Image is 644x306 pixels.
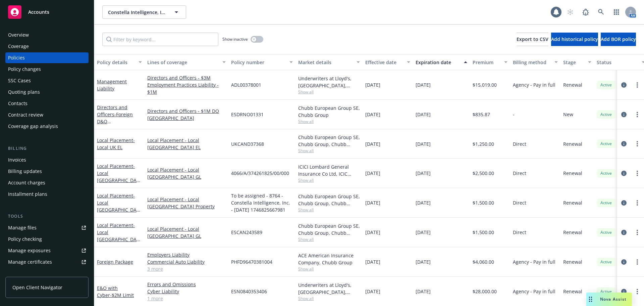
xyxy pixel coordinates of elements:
span: UKCAND37368 [231,140,264,147]
span: Active [599,82,613,88]
div: Policy number [231,59,285,66]
span: $28,000.00 [473,288,497,295]
a: Coverage gap analysis [5,121,89,132]
button: Add historical policy [551,33,598,46]
a: circleInformation [620,111,628,119]
button: Export to CSV [517,33,548,46]
span: [DATE] [416,258,431,265]
a: Invoices [5,155,89,165]
a: Policy changes [5,64,89,75]
span: Direct [513,199,526,206]
a: Errors and Omissions [147,281,226,288]
span: ESDRNO01331 [231,111,264,118]
a: 3 more [147,265,226,272]
span: Show all [298,266,360,272]
span: Active [599,289,613,295]
div: Stage [563,59,584,66]
a: more [633,81,641,89]
a: Local Placement [97,137,135,150]
div: Chubb European Group SE, Chubb Group [298,104,360,119]
span: Constella Intelligence, Inc. [108,9,166,16]
a: Overview [5,30,89,40]
span: [DATE] [416,81,431,88]
div: Drag to move [586,293,595,306]
span: Nova Assist [600,296,627,302]
span: Renewal [563,170,582,177]
button: Effective date [363,54,413,70]
a: Directors and Officers - $3M [147,74,226,81]
a: Cyber Liability [147,288,226,295]
div: Contacts [8,98,28,109]
span: [DATE] [365,199,380,206]
a: Search [594,5,608,19]
a: Local Placement [97,163,139,190]
div: Chubb European Group SE, Chubb Group, Chubb Group (International) [298,134,360,148]
span: Active [599,229,613,235]
a: Local Placement - Local [GEOGRAPHIC_DATA] GL [147,166,226,180]
span: [DATE] [416,111,431,118]
a: Report a Bug [579,5,592,19]
a: circleInformation [620,81,628,89]
span: $1,500.00 [473,229,494,236]
span: Show all [298,296,360,301]
span: [DATE] [365,81,380,88]
button: Add BOR policy [601,33,636,46]
div: Premium [473,59,500,66]
span: Active [599,200,613,206]
div: Billing [5,145,89,152]
a: more [633,288,641,296]
a: circleInformation [620,258,628,266]
button: Lines of coverage [145,54,228,70]
a: Directors and Officers - $1M DO [GEOGRAPHIC_DATA] [147,107,226,122]
div: ACE American Insurance Company, Chubb Group [298,252,360,266]
span: Show all [298,207,360,213]
a: Directors and Officers [97,104,139,139]
span: $2,500.00 [473,170,494,177]
span: New [563,111,573,118]
span: [DATE] [416,199,431,206]
span: [DATE] [365,258,380,265]
div: Contract review [8,110,43,120]
div: Invoices [8,155,26,165]
div: Policy changes [8,64,41,75]
div: Manage claims [8,268,42,279]
div: Manage exposures [8,245,51,256]
a: Quoting plans [5,87,89,97]
span: Accounts [28,9,49,15]
div: Billing updates [8,166,42,177]
span: $4,060.00 [473,258,494,265]
a: Billing updates [5,166,89,177]
span: [DATE] [416,229,431,236]
a: circleInformation [620,140,628,148]
span: Add historical policy [551,36,598,42]
a: more [633,111,641,119]
a: Manage claims [5,268,89,279]
a: Contacts [5,98,89,109]
span: Show inactive [222,36,248,42]
a: Local Placement - Local [GEOGRAPHIC_DATA] EL [147,137,226,151]
a: Local Placement - Local [GEOGRAPHIC_DATA] Property [147,196,226,210]
span: Direct [513,170,526,177]
span: [DATE] [365,111,380,118]
span: Export to CSV [517,36,548,42]
a: 1 more [147,295,226,302]
div: Chubb European Group SE, Chubb Group, Chubb Group (International) [298,222,360,236]
a: Switch app [610,5,623,19]
span: Open Client Navigator [12,284,62,291]
div: Coverage [8,41,29,52]
span: Show all [298,177,360,183]
div: Status [597,59,638,66]
button: Policy details [94,54,145,70]
span: [DATE] [416,140,431,147]
a: Coverage [5,41,89,52]
div: Billing method [513,59,550,66]
a: Local Placement [97,192,139,220]
span: [DATE] [365,170,380,177]
a: Employment Practices Liability - $1M [147,81,226,95]
span: Renewal [563,140,582,147]
button: Premium [470,54,510,70]
a: Manage exposures [5,245,89,256]
a: E&O with Cyber [97,285,134,298]
span: Agency - Pay in full [513,258,555,265]
span: [DATE] [416,288,431,295]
